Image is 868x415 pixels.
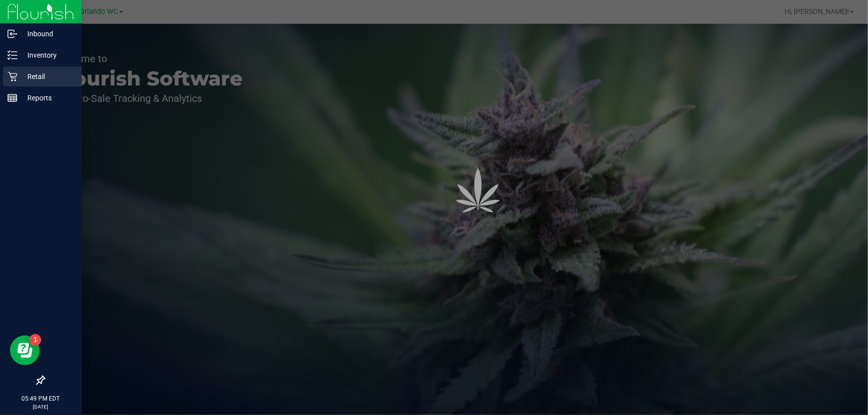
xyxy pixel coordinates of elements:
p: 05:49 PM EDT [4,394,77,403]
iframe: Resource center unread badge [29,334,41,346]
p: Inventory [17,49,77,61]
inline-svg: Retail [7,72,17,82]
inline-svg: Reports [7,93,17,103]
p: Reports [17,92,77,104]
p: Inbound [17,28,77,40]
inline-svg: Inbound [7,29,17,39]
iframe: Resource center [10,335,40,365]
p: [DATE] [4,403,77,411]
p: Retail [17,71,77,83]
inline-svg: Inventory [7,50,17,60]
